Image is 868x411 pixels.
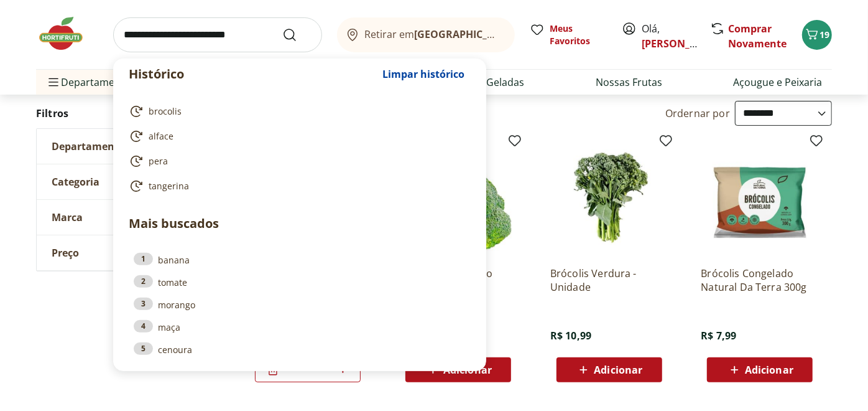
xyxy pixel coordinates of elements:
[37,129,223,164] button: Departamento
[134,298,466,311] a: 3morango
[46,67,61,97] button: Menu
[382,69,464,79] span: Limpar histórico
[149,130,173,143] span: alface
[376,59,471,89] button: Limpar histórico
[550,138,668,257] img: Brócolis Verdura - Unidade
[129,154,466,169] a: pera
[642,37,723,50] a: [PERSON_NAME]
[701,138,819,257] img: Brócolis Congelado Natural Da Terra 300g
[556,357,662,382] button: Adicionar
[36,101,224,126] h2: Filtros
[129,65,376,83] p: Histórico
[134,320,153,333] div: 4
[745,365,793,375] span: Adicionar
[149,155,168,168] span: pera
[37,200,223,235] button: Marca
[52,211,83,224] span: Marca
[134,342,153,355] div: 5
[129,179,466,194] a: tangerina
[129,129,466,144] a: alface
[802,20,832,50] button: Carrinho
[134,253,153,265] div: 1
[113,17,322,52] input: search
[550,329,591,342] span: R$ 10,99
[594,365,642,375] span: Adicionar
[129,214,471,233] p: Mais buscados
[149,180,189,192] span: tangerina
[52,176,99,188] span: Categoria
[728,22,787,50] a: Comprar Novamente
[596,75,662,90] a: Nossas Frutas
[701,267,819,294] a: Brócolis Congelado Natural Da Terra 300g
[443,365,492,375] span: Adicionar
[282,27,312,42] button: Submit Search
[707,357,813,382] button: Adicionar
[337,17,515,52] button: Retirar em[GEOGRAPHIC_DATA]/[GEOGRAPHIC_DATA]
[134,342,466,356] a: 5cenoura
[415,27,624,41] b: [GEOGRAPHIC_DATA]/[GEOGRAPHIC_DATA]
[46,67,136,97] span: Departamentos
[134,275,153,288] div: 2
[52,140,125,153] span: Departamento
[37,164,223,199] button: Categoria
[550,22,607,47] span: Meus Favoritos
[52,247,79,259] span: Preço
[36,15,98,52] img: Hortifruti
[665,106,730,120] label: Ordernar por
[149,105,182,118] span: brocolis
[550,267,668,294] a: Brócolis Verdura - Unidade
[134,298,153,310] div: 3
[642,21,697,51] span: Olá,
[134,320,466,334] a: 4maça
[701,329,736,342] span: R$ 7,99
[530,22,607,47] a: Meus Favoritos
[733,75,822,90] a: Açougue e Peixaria
[134,275,466,289] a: 2tomate
[820,29,829,40] span: 19
[365,29,502,40] span: Retirar em
[129,104,466,119] a: brocolis
[37,235,223,270] button: Preço
[134,253,466,267] a: 1banana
